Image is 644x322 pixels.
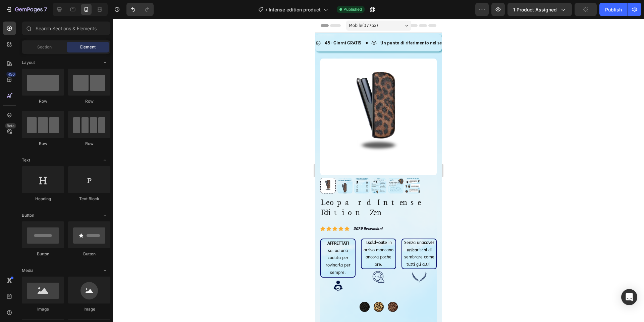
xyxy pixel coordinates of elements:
div: Open Intercom Messenger [621,289,637,305]
p: sei ad una caduta per rovinarla per sempre. [6,228,39,257]
img: image_demo.jpg [14,259,31,276]
strong: sold-out [53,221,69,226]
strong: AFFRETTATI [12,222,34,227]
div: Image [22,306,64,312]
button: Carousel Back Arrow [10,163,18,171]
span: Published [343,6,362,12]
button: 1 product assigned [507,3,572,16]
div: Row [68,141,110,147]
div: Beta [5,123,16,129]
img: image_demo.jpg [96,250,112,267]
span: 1 product assigned [513,6,557,13]
iframe: Design area [315,19,442,322]
span: Toggle open [100,210,110,221]
button: Publish [599,3,628,16]
span: Toggle open [100,155,110,166]
div: Undo/Redo [126,3,154,16]
button: Carousel Next Arrow [108,163,116,171]
div: Publish [605,6,622,13]
div: Button [68,251,110,257]
div: Button [22,251,64,257]
input: Search Sections & Elements [22,22,110,35]
h1: Leopard Intense Edition Zen [5,178,121,200]
div: Row [22,141,64,147]
div: Image [68,306,110,312]
button: Carousel Next Arrow [107,94,116,103]
p: Senza una rischi di sembrare come tutti gli altri. [87,220,121,249]
p: Il e in arrivo mancano ancora poche ore. [46,220,80,249]
span: Media [22,267,34,274]
strong: cover unica [92,221,119,234]
p: 7 [44,5,47,13]
div: Row [68,98,110,104]
button: 7 [3,3,50,16]
div: 450 [6,72,16,77]
p: 3079 Recensioni [38,207,67,213]
span: Text [22,157,30,163]
div: Heading [22,196,64,202]
span: Button [22,212,34,218]
span: Toggle open [100,57,110,68]
span: Element [80,44,96,50]
span: / [266,6,267,13]
div: Row [22,98,64,104]
span: Toggle open [100,265,110,276]
img: image_demo.jpg [55,250,72,267]
div: Text Block [68,196,110,202]
span: Section [37,44,52,50]
span: Intense edition product [269,6,321,13]
span: Layout [22,60,35,66]
button: Carousel Back Arrow [10,94,19,103]
p: Un punto di riferimento nel settore [65,20,137,28]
